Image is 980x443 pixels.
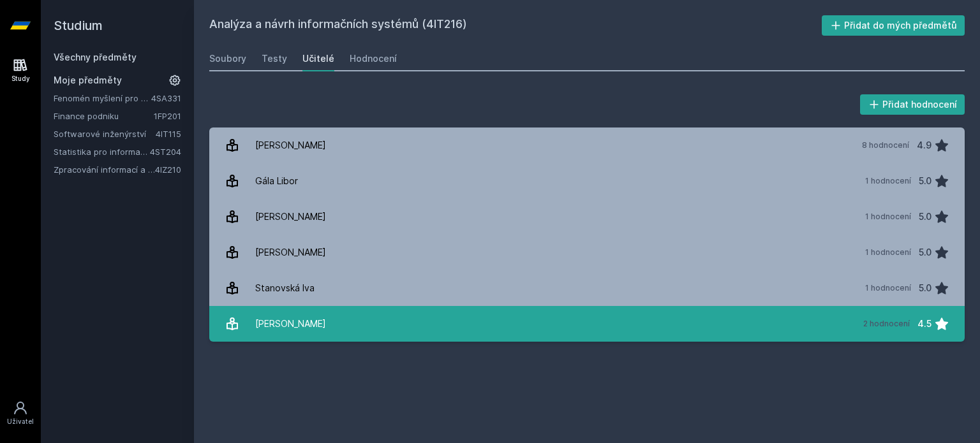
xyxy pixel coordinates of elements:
a: Softwarové inženýrství [54,127,156,140]
a: Stanovská Iva 1 hodnocení 5.0 [209,270,965,306]
button: Přidat hodnocení [860,94,965,115]
div: [PERSON_NAME] [255,133,326,158]
div: [PERSON_NAME] [255,240,326,265]
div: Uživatel [7,417,34,426]
div: 1 hodnocení [865,176,911,186]
a: Testy [262,46,287,71]
a: Všechny předměty [54,52,137,62]
a: [PERSON_NAME] 1 hodnocení 5.0 [209,235,965,270]
a: 4IZ210 [155,164,181,175]
div: 4.9 [917,133,932,158]
div: 1 hodnocení [865,212,911,222]
a: Uživatel [3,394,38,433]
a: Statistika pro informatiky [54,145,150,158]
div: Gála Libor [255,168,298,194]
a: Zpracování informací a znalostí [54,163,155,176]
a: [PERSON_NAME] 2 hodnocení 4.5 [209,306,965,342]
span: Moje předměty [54,74,122,87]
button: Přidat do mých předmětů [822,15,965,36]
a: [PERSON_NAME] 8 hodnocení 4.9 [209,127,965,163]
a: Soubory [209,46,246,71]
a: Učitelé [302,46,334,71]
div: 5.0 [919,275,932,301]
a: Finance podniku [54,110,154,122]
div: 5.0 [919,204,932,229]
a: [PERSON_NAME] 1 hodnocení 5.0 [209,199,965,235]
a: Study [3,51,38,90]
div: 5.0 [919,168,932,194]
div: Stanovská Iva [255,275,315,301]
a: 4IT115 [156,129,181,139]
h2: Analýza a návrh informačních systémů (4IT216) [209,15,822,36]
div: Učitelé [302,52,334,65]
div: Study [11,74,30,84]
div: 5.0 [919,240,932,265]
div: Hodnocení [350,52,397,65]
div: 2 hodnocení [863,319,910,329]
a: Hodnocení [350,46,397,71]
div: 1 hodnocení [865,247,911,258]
div: [PERSON_NAME] [255,204,326,229]
a: 4ST204 [150,147,181,157]
a: 4SA331 [151,93,181,103]
a: 1FP201 [154,111,181,121]
div: Testy [262,52,287,65]
div: [PERSON_NAME] [255,311,326,337]
a: Gála Libor 1 hodnocení 5.0 [209,163,965,199]
div: 1 hodnocení [865,283,911,293]
div: 8 hodnocení [862,140,909,150]
div: Soubory [209,52,246,65]
div: 4.5 [917,311,932,337]
a: Fenomén myšlení pro manažery [54,92,151,105]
